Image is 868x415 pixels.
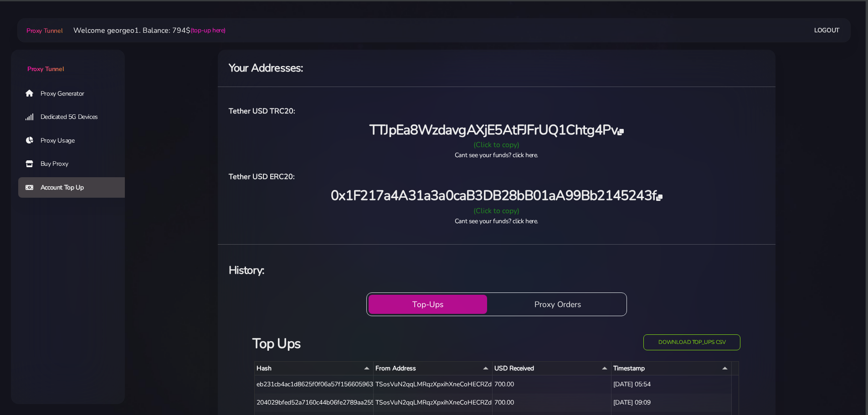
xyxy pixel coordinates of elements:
[229,105,765,117] h6: Tether USD TRC20:
[374,394,493,412] div: TSosVuN2qqLMRqzXpxihXneCoHECRZdbF2
[18,177,132,198] a: Account Top Up
[223,205,770,216] div: (Click to copy)
[375,364,490,373] div: From Address
[223,139,770,150] div: (Click to copy)
[257,364,371,373] div: Hash
[455,151,538,159] a: Cant see your funds? click here.
[824,371,857,404] iframe: Webchat Widget
[26,26,62,35] span: Proxy Tunnel
[229,61,765,76] h4: Your Addresses:
[611,394,732,412] div: [DATE] 09:09
[27,65,64,73] span: Proxy Tunnel
[611,375,732,394] div: [DATE] 05:54
[18,154,132,174] a: Buy Proxy
[493,394,611,412] div: 700.00
[25,23,62,38] a: Proxy Tunnel
[613,364,729,373] div: Timestamp
[190,26,226,35] a: (top-up here)
[11,50,125,74] a: Proxy Tunnel
[494,364,609,373] div: USD Received
[229,171,765,183] h6: Tether USD ERC20:
[814,22,840,39] a: Logout
[370,121,623,139] span: TTJpEa8WzdavgAXjE5AtFJFrUQ1Chtg4Pv
[255,394,374,412] div: 204029bfed52a7160c44b06fe2789aa255cc4acde9a2880832b562695f468c7c
[229,263,765,278] h4: History:
[369,295,487,314] button: Top-Ups
[18,83,132,104] a: Proxy Generator
[491,295,625,314] button: Proxy Orders
[455,217,538,225] a: Cant see your funds? click here.
[493,375,611,394] div: 700.00
[374,375,493,394] div: TSosVuN2qqLMRqzXpxihXneCoHECRZdbF2
[252,334,575,353] h3: Top Ups
[331,186,663,205] span: 0x1F217a4A31a3a0caB3DB28bB01aA99Bb2145243f
[18,107,132,128] a: Dedicated 5G Devices
[643,334,740,350] button: Download top_ups CSV
[18,130,132,151] a: Proxy Usage
[62,25,226,36] li: Welcome georgeo1. Balance: 794$
[255,375,374,394] div: eb231cb4ac1d8625f0f06a57f15660596368d21c330339a4596b89d3080f215e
